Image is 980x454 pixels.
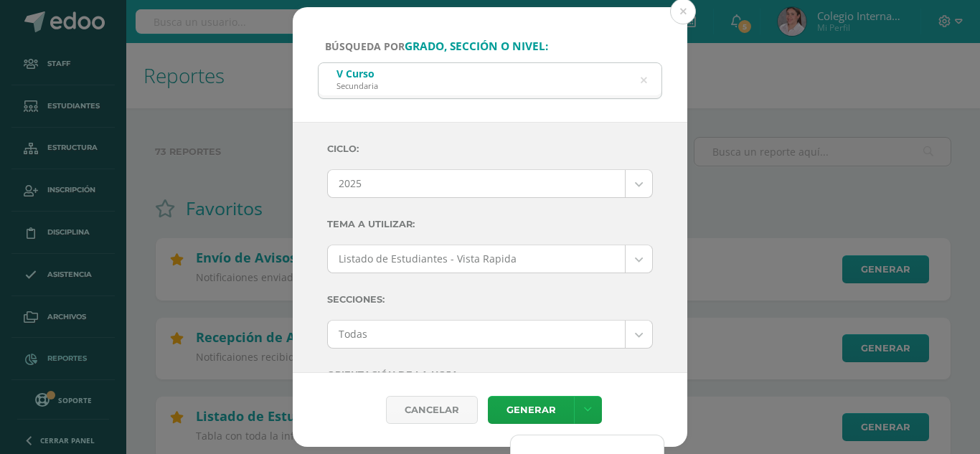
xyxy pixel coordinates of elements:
[327,209,653,239] label: Tema a Utilizar:
[386,396,478,424] div: Cancelar
[339,170,614,197] span: 2025
[336,67,378,80] div: V Curso
[488,396,574,424] a: Generar
[328,245,652,273] a: Listado de Estudiantes - Vista Rapida
[328,170,652,197] a: 2025
[339,321,614,348] span: Todas
[327,134,653,164] label: Ciclo:
[325,39,548,53] span: Búsqueda por
[319,63,661,98] input: ej. Primero primaria, etc.
[327,285,653,314] label: Secciones:
[405,39,548,54] strong: grado, sección o nivel:
[327,360,653,389] label: Orientación de la hoja:
[336,80,378,91] div: Secundaria
[339,245,614,273] span: Listado de Estudiantes - Vista Rapida
[328,321,652,348] a: Todas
